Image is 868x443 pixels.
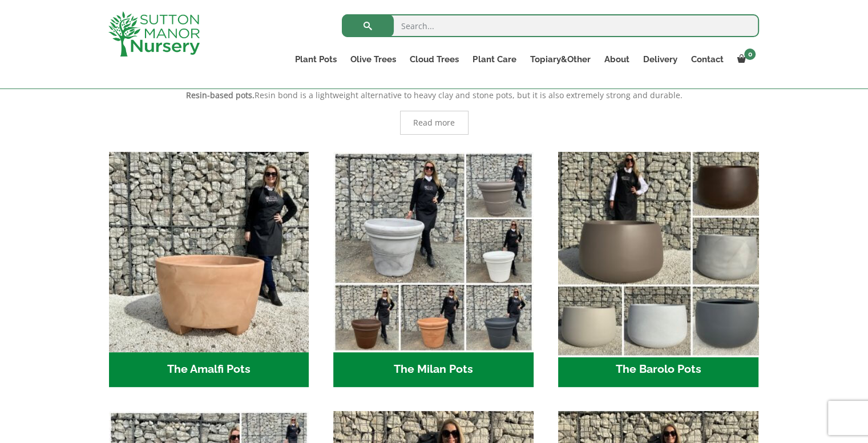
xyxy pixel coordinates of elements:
[333,152,534,387] a: Visit product category The Milan Pots
[466,51,523,67] a: Plant Care
[344,51,403,67] a: Olive Trees
[523,51,597,67] a: Topiary&Other
[186,90,255,100] strong: Resin-based pots.
[109,352,309,388] h2: The Amalfi Pots
[730,51,759,67] a: 0
[109,152,309,352] img: The Amalfi Pots
[558,152,758,387] a: Visit product category The Barolo Pots
[288,51,344,67] a: Plant Pots
[333,352,534,388] h2: The Milan Pots
[636,51,684,67] a: Delivery
[342,14,759,37] input: Search...
[413,119,455,127] span: Read more
[553,147,763,357] img: The Barolo Pots
[597,51,636,67] a: About
[333,152,534,352] img: The Milan Pots
[744,49,756,60] span: 0
[109,88,760,102] p: Resin bond is a lightweight alternative to heavy clay and stone pots, but it is also extremely st...
[108,11,200,57] img: logo
[109,152,309,387] a: Visit product category The Amalfi Pots
[403,51,466,67] a: Cloud Trees
[684,51,730,67] a: Contact
[558,352,758,388] h2: The Barolo Pots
